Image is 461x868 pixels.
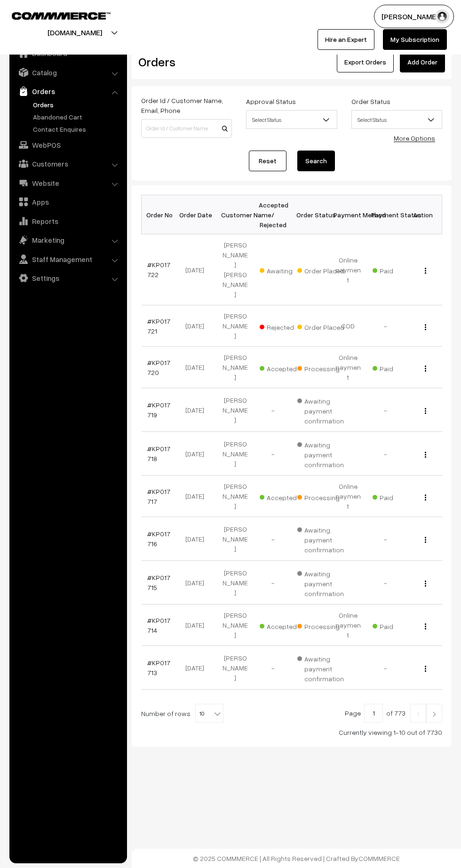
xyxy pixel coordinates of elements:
[254,388,292,432] td: -
[12,193,124,210] a: Apps
[297,438,344,470] span: Awaiting payment confirmation
[383,29,447,50] a: My Subscription
[367,646,405,690] td: -
[31,124,124,134] a: Contact Enquires
[373,361,420,374] span: Paid
[260,320,307,332] span: Rejected
[15,21,135,44] button: [DOMAIN_NAME]
[425,623,426,629] img: Menu
[297,490,344,502] span: Processing
[254,195,292,234] th: Accepted / Rejected
[179,388,216,432] td: [DATE]
[367,195,405,234] th: Payment Status
[329,347,367,388] td: Online payment
[425,268,426,274] img: Menu
[132,849,461,868] footer: © 2025 COMMMERCE | All Rights Reserved | Crafted By
[147,616,170,634] a: #KP017714
[179,605,216,646] td: [DATE]
[352,111,442,128] span: Select Status
[147,358,170,376] a: #KP017720
[297,320,344,332] span: Order Placed
[297,394,344,426] span: Awaiting payment confirmation
[329,605,367,646] td: Online payment
[246,111,336,128] span: Select Status
[260,619,307,631] span: Accepted
[414,711,422,717] img: Left
[147,317,170,335] a: #KP017721
[216,476,254,517] td: [PERSON_NAME]
[329,476,367,517] td: Online payment
[254,646,292,690] td: -
[358,854,400,862] a: COMMMERCE
[147,530,170,548] a: #KP017716
[367,388,405,432] td: -
[329,195,367,234] th: Payment Method
[179,561,216,605] td: [DATE]
[12,231,124,248] a: Marketing
[147,659,170,677] a: #KP017713
[367,561,405,605] td: -
[12,83,124,100] a: Orders
[179,305,216,347] td: [DATE]
[179,234,216,305] td: [DATE]
[337,52,394,72] button: Export Orders
[297,263,344,276] span: Order Placed
[254,517,292,561] td: -
[12,9,94,21] a: COMMMERCE
[425,537,426,543] img: Menu
[31,112,124,122] a: Abandoned Cart
[141,727,442,737] div: Currently viewing 1-10 out of 7730
[297,619,344,631] span: Processing
[216,388,254,432] td: [PERSON_NAME]
[246,96,296,106] label: Approval Status
[351,110,442,129] span: Select Status
[386,709,405,717] span: of 773
[147,261,170,279] a: #KP017722
[147,445,170,462] a: #KP017718
[195,704,223,723] span: 10
[179,646,216,690] td: [DATE]
[216,517,254,561] td: [PERSON_NAME]
[179,347,216,388] td: [DATE]
[351,96,390,106] label: Order Status
[12,270,124,287] a: Settings
[147,573,170,591] a: #KP017715
[260,490,307,502] span: Accepted
[367,517,405,561] td: -
[345,709,361,717] span: Page
[425,494,426,501] img: Menu
[179,476,216,517] td: [DATE]
[147,487,170,505] a: #KP017717
[260,263,307,276] span: Awaiting
[179,517,216,561] td: [DATE]
[297,523,344,555] span: Awaiting payment confirmation
[318,29,374,50] a: Hire an Expert
[246,110,337,129] span: Select Status
[138,55,231,69] h2: Orders
[297,151,335,171] button: Search
[297,566,344,598] span: Awaiting payment confirmation
[31,100,124,110] a: Orders
[405,195,442,234] th: Action
[373,619,420,631] span: Paid
[435,9,449,24] img: user
[12,12,111,19] img: COMMMERCE
[425,324,426,330] img: Menu
[12,175,124,191] a: Website
[373,263,420,276] span: Paid
[254,432,292,476] td: -
[367,305,405,347] td: -
[374,5,454,28] button: [PERSON_NAME]
[141,119,232,138] input: Order Id / Customer Name / Customer Email / Customer Phone
[425,666,426,672] img: Menu
[179,432,216,476] td: [DATE]
[216,234,254,305] td: [PERSON_NAME] [PERSON_NAME]
[12,213,124,230] a: Reports
[297,361,344,374] span: Processing
[394,134,435,142] a: More Options
[292,195,329,234] th: Order Status
[425,581,426,587] img: Menu
[329,234,367,305] td: Online payment
[425,408,426,414] img: Menu
[373,490,420,502] span: Paid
